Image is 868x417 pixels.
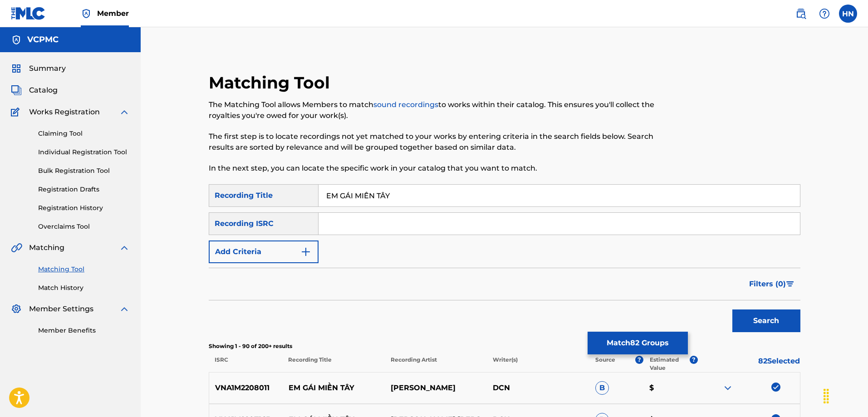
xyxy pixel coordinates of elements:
[839,5,857,23] div: User Menu
[595,356,615,372] p: Source
[38,265,130,274] a: Matching Tool
[819,383,834,410] div: Drag
[11,63,66,74] a: SummarySummary
[209,342,800,350] p: Showing 1 - 90 of 200+ results
[487,383,589,393] p: DCN
[209,163,664,174] p: In the next step, you can locate the specific work in your catalog that you want to match.
[373,100,438,109] a: sound recordings
[29,85,58,96] span: Catalog
[97,8,129,19] span: Member
[119,242,130,253] img: expand
[38,326,130,335] a: Member Benefits
[487,356,589,372] p: Writer(s)
[29,63,66,74] span: Summary
[11,85,58,96] a: CatalogCatalog
[786,281,794,287] img: filter
[11,85,22,96] img: Catalog
[38,147,130,157] a: Individual Registration Tool
[595,381,609,395] span: B
[11,7,46,20] img: MLC Logo
[11,34,22,45] img: Accounts
[38,185,130,194] a: Registration Drafts
[38,222,130,231] a: Overclaims Tool
[650,356,690,372] p: Estimated Value
[282,356,385,372] p: Recording Title
[11,242,22,253] img: Matching
[385,383,487,393] p: [PERSON_NAME]
[843,275,868,348] iframe: Resource Center
[635,356,643,364] span: ?
[209,184,800,337] form: Search Form
[119,304,130,314] img: expand
[29,242,64,253] span: Matching
[732,309,800,332] button: Search
[209,356,282,372] p: ISRC
[119,107,130,118] img: expand
[643,383,697,393] p: $
[823,373,868,417] iframe: Chat Widget
[38,283,130,293] a: Match History
[209,131,664,153] p: The first step is to locate recordings not yet matched to your works by entering criteria in the ...
[209,383,283,393] p: VNA1M2208011
[588,332,688,354] button: Match82 Groups
[38,129,130,138] a: Claiming Tool
[690,356,698,364] span: ?
[11,107,23,118] img: Works Registration
[384,356,487,372] p: Recording Artist
[38,203,130,213] a: Registration History
[698,356,800,372] p: 82 Selected
[795,8,806,19] img: search
[11,304,22,314] img: Member Settings
[722,383,733,393] img: expand
[209,240,319,263] button: Add Criteria
[209,99,664,121] p: The Matching Tool allows Members to match to works within their catalog. This ensures you'll coll...
[282,383,384,393] p: EM GÁI MIỀN TÂY
[81,8,92,19] img: Top Rightsholder
[38,166,130,176] a: Bulk Registration Tool
[771,383,780,392] img: deselect
[209,73,334,93] h2: Matching Tool
[11,63,22,74] img: Summary
[792,5,810,23] a: Public Search
[29,107,100,118] span: Works Registration
[815,5,834,23] div: Help
[744,273,800,295] button: Filters (0)
[819,8,830,19] img: help
[29,304,93,314] span: Member Settings
[749,279,786,289] span: Filters ( 0 )
[300,246,311,257] img: 9d2ae6d4665cec9f34b9.svg
[27,34,59,45] h5: VCPMC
